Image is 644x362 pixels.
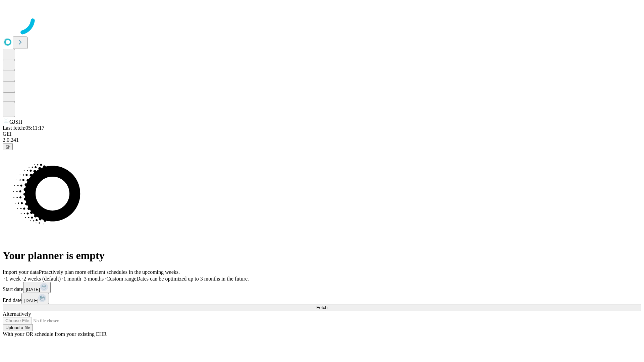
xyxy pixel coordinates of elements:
[23,282,51,293] button: [DATE]
[5,144,10,149] span: @
[21,293,49,304] button: [DATE]
[5,276,21,282] span: 1 week
[84,276,104,282] span: 3 months
[3,249,641,262] h1: Your planner is empty
[3,131,641,137] div: GEI
[3,304,641,311] button: Fetch
[26,287,40,292] span: [DATE]
[3,324,33,331] button: Upload a file
[24,298,38,303] span: [DATE]
[3,137,641,143] div: 2.0.241
[3,293,641,304] div: End date
[3,269,39,275] span: Import your data
[3,143,13,150] button: @
[3,311,31,317] span: Alternatively
[3,331,107,337] span: With your OR schedule from your existing EHR
[39,269,180,275] span: Proactively plan more efficient schedules in the upcoming weeks.
[3,282,641,293] div: Start date
[316,305,327,310] span: Fetch
[106,276,136,282] span: Custom range
[3,125,44,131] span: Last fetch: 05:11:17
[137,276,249,282] span: Dates can be optimized up to 3 months in the future.
[9,119,22,125] span: GJSH
[63,276,81,282] span: 1 month
[23,276,61,282] span: 2 weeks (default)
